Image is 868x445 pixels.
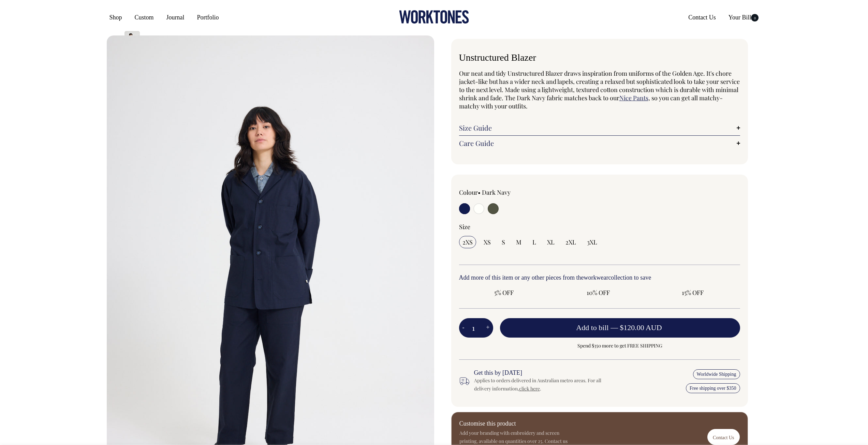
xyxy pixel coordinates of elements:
input: S [498,236,509,248]
span: 10% OFF [557,288,640,297]
input: 5% OFF [459,286,549,299]
div: Applies to orders delivered in Australian metro areas. For all delivery information, . [474,376,613,393]
input: 15% OFF [648,286,738,299]
a: Shop [107,11,125,24]
a: Custom [132,11,157,24]
input: 2XS [459,236,476,248]
input: 2XL [562,236,579,248]
span: 15% OFF [651,288,735,297]
input: XS [480,236,494,248]
button: + [483,321,493,335]
a: Care Guide [459,139,740,147]
input: M [513,236,525,248]
input: 3XL [584,236,601,248]
input: 10% OFF [553,286,644,299]
span: 0 [751,14,759,21]
span: XS [484,238,491,246]
a: Size Guide [459,124,740,132]
span: 3XL [587,238,597,246]
span: 2XS [462,238,473,246]
span: XL [547,238,555,246]
a: Portfolio [194,11,222,24]
span: L [532,238,536,246]
a: Journal [164,11,187,24]
input: L [529,236,540,248]
span: 5% OFF [462,288,546,297]
a: Your Bill0 [726,11,762,24]
span: 2XL [565,238,576,246]
a: click here [519,385,540,392]
span: S [502,238,505,246]
button: - [459,321,468,335]
span: M [516,238,521,246]
img: off-white [124,31,140,55]
a: Contact Us [686,11,719,24]
input: XL [544,236,558,248]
